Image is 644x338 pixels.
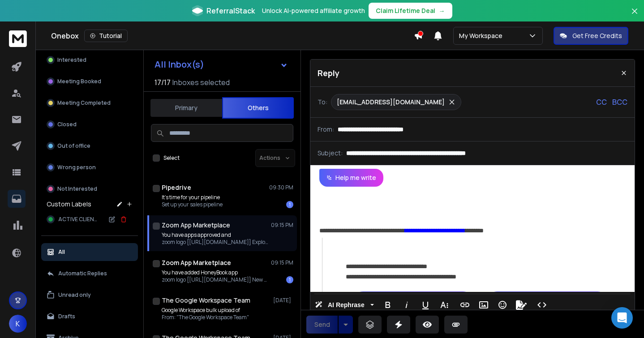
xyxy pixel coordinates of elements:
p: Drafts [58,313,75,320]
p: You have apps approved and [162,231,269,239]
button: Interested [41,51,138,69]
p: BCC [612,97,627,107]
p: Automatic Replies [58,270,107,277]
p: Subject: [318,149,343,158]
button: Closed [41,116,138,133]
button: AI Rephrase [313,296,376,314]
p: Unlock AI-powered affiliate growth [262,6,365,15]
span: 17 / 17 [155,77,171,88]
h3: Custom Labels [47,200,91,209]
button: K [9,315,27,333]
button: ACTIVE CLIENT [41,210,138,228]
p: My Workspace [459,31,506,40]
div: Open Intercom Messenger [611,307,633,329]
p: You have added HoneyBook app [162,269,269,276]
button: Claim Lifetime Deal→ [369,3,452,19]
button: Code View [533,296,550,314]
h1: Zoom App Marketplace [162,221,230,230]
p: Interested [57,56,86,64]
p: Get Free Credits [572,31,622,40]
button: Meeting Completed [41,94,138,112]
label: Select [163,154,180,162]
p: [DATE] [273,297,293,304]
button: Primary [150,98,222,118]
button: All Inbox(s) [147,56,295,73]
button: Automatic Replies [41,265,138,282]
h3: Inboxes selected [172,77,230,88]
button: Wrong person [41,158,138,176]
p: 09:15 PM [271,259,293,266]
button: More Text [436,296,453,314]
p: zoom logo [[URL][DOMAIN_NAME]] New app added to [162,276,269,283]
button: Insert Link (⌘K) [456,296,473,314]
button: Help me write [319,169,383,187]
p: 09:30 PM [269,184,293,191]
button: Underline (⌘U) [417,296,434,314]
p: Not Interested [57,185,97,193]
button: Unread only [41,286,138,304]
span: AI Rephrase [326,301,366,309]
p: Google Workspace bulk upload of [162,307,249,314]
button: Bold (⌘B) [379,296,396,314]
button: Get Free Credits [554,27,628,45]
p: All [58,248,65,256]
p: Set up your sales pipeline [162,201,223,208]
button: Emoticons [494,296,511,314]
p: To: [318,98,327,107]
div: Onebox [51,30,414,42]
div: 1 [286,276,293,283]
p: It’s time for your pipeline [162,194,223,201]
p: zoom logo [[URL][DOMAIN_NAME]] Explore Apps on Zoom [162,239,269,246]
button: Tutorial [84,30,128,42]
p: Out of office [57,142,90,150]
p: Meeting Booked [57,78,101,85]
button: Close banner [629,5,640,27]
button: Drafts [41,308,138,325]
button: Italic (⌘I) [398,296,415,314]
button: Not Interested [41,180,138,198]
h1: All Inbox(s) [155,60,204,69]
p: [EMAIL_ADDRESS][DOMAIN_NAME] [337,98,445,107]
p: CC [596,97,607,107]
p: Unread only [58,291,91,299]
button: Meeting Booked [41,73,138,90]
button: All [41,243,138,261]
div: 1 [286,201,293,208]
p: Wrong person [57,164,96,171]
h1: The Google Workspace Team [162,296,250,305]
p: Reply [318,67,339,79]
button: Others [222,97,294,119]
p: Closed [57,121,77,128]
p: From: [318,125,334,134]
button: Signature [513,296,530,314]
p: 09:15 PM [271,222,293,229]
span: ACTIVE CLIENT [58,216,98,223]
p: Meeting Completed [57,99,111,107]
button: Out of office [41,137,138,155]
h1: Zoom App Marketplace [162,258,231,267]
p: From: "The Google Workspace Team" [162,314,249,321]
span: ReferralStack [206,5,255,16]
button: Insert Image (⌘P) [475,296,492,314]
h1: Pipedrive [162,183,191,192]
span: → [439,6,445,15]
